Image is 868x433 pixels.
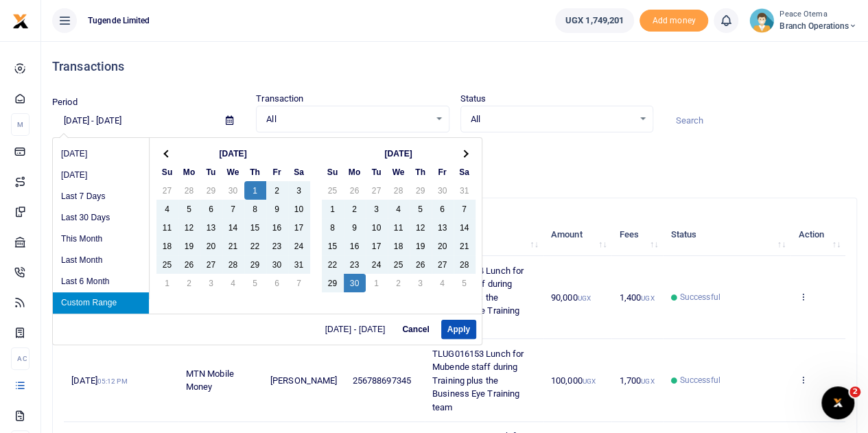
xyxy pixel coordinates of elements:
th: Tu [200,163,222,181]
th: Th [410,163,432,181]
td: 2 [344,200,366,218]
small: Peace Otema [779,9,857,21]
span: UGX 1,749,201 [565,14,624,27]
td: 29 [244,255,266,274]
th: Fr [432,163,454,181]
li: Last 30 Days [53,207,149,229]
small: UGX [583,377,596,385]
td: 30 [222,181,244,200]
td: 7 [454,200,476,218]
td: 26 [344,181,366,200]
td: 24 [366,255,388,274]
li: Last 6 Month [53,271,149,292]
li: This Month [53,229,149,250]
td: 2 [178,274,200,292]
td: 3 [288,181,310,200]
span: Successful [680,374,720,386]
span: TLUG016153 Lunch for Mubende staff during Training plus the Business Eye Training team [432,349,524,412]
li: Ac [11,347,30,370]
td: 29 [322,274,344,292]
td: 21 [454,237,476,255]
td: 25 [388,255,410,274]
th: Sa [454,163,476,181]
span: Add money [640,10,708,32]
td: 27 [366,181,388,200]
td: 23 [266,237,288,255]
a: UGX 1,749,201 [555,8,634,33]
td: 25 [322,181,344,200]
td: 1 [366,274,388,292]
small: UGX [577,294,590,302]
th: Sa [288,163,310,181]
td: 6 [266,274,288,292]
th: Su [322,163,344,181]
li: [DATE] [53,165,149,186]
td: 5 [454,274,476,292]
td: 31 [454,181,476,200]
td: 19 [410,237,432,255]
li: Toup your wallet [640,10,708,32]
td: 28 [454,255,476,274]
td: 15 [322,237,344,255]
td: 2 [266,181,288,200]
td: 30 [266,255,288,274]
td: 17 [366,237,388,255]
td: 4 [222,274,244,292]
td: 5 [178,200,200,218]
td: 24 [288,237,310,255]
button: Cancel [396,320,435,339]
td: 8 [322,218,344,237]
th: Mo [344,163,366,181]
th: Memo: activate to sort column ascending [425,213,543,256]
td: 5 [244,274,266,292]
label: Transaction [256,92,303,106]
td: 19 [178,237,200,255]
span: 2 [849,386,860,397]
td: 10 [288,200,310,218]
td: 7 [288,274,310,292]
li: [DATE] [53,143,149,165]
td: 25 [156,255,178,274]
th: We [222,163,244,181]
td: 27 [432,255,454,274]
span: 100,000 [551,375,596,386]
td: 11 [156,218,178,237]
th: [DATE] [344,144,454,163]
th: Tu [366,163,388,181]
th: Fees: activate to sort column ascending [611,213,663,256]
td: 21 [222,237,244,255]
a: logo-small logo-large logo-large [12,15,29,25]
span: 256788697345 [353,375,411,386]
td: 29 [410,181,432,200]
img: logo-small [12,13,29,30]
li: Custom Range [53,292,149,314]
a: Add money [640,14,708,25]
th: Status: activate to sort column ascending [663,213,790,256]
span: Branch Operations [779,20,857,32]
td: 13 [432,218,454,237]
td: 28 [178,181,200,200]
td: 17 [288,218,310,237]
td: 3 [200,274,222,292]
td: 14 [454,218,476,237]
li: Wallet ballance [550,8,640,33]
th: We [388,163,410,181]
span: 1,700 [620,375,655,386]
th: Action: activate to sort column ascending [790,213,845,256]
td: 28 [388,181,410,200]
td: 20 [432,237,454,255]
small: UGX [641,377,654,385]
small: UGX [641,294,654,302]
span: 1,400 [620,292,655,303]
td: 18 [156,237,178,255]
td: 1 [244,181,266,200]
td: 30 [432,181,454,200]
td: 9 [266,200,288,218]
td: 4 [156,200,178,218]
span: TLUG016154 Lunch for Mityana staff during Training plus the Business Eye Training team [432,266,524,329]
label: Period [52,95,78,109]
td: 8 [244,200,266,218]
td: 10 [366,218,388,237]
td: 16 [344,237,366,255]
td: 6 [200,200,222,218]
